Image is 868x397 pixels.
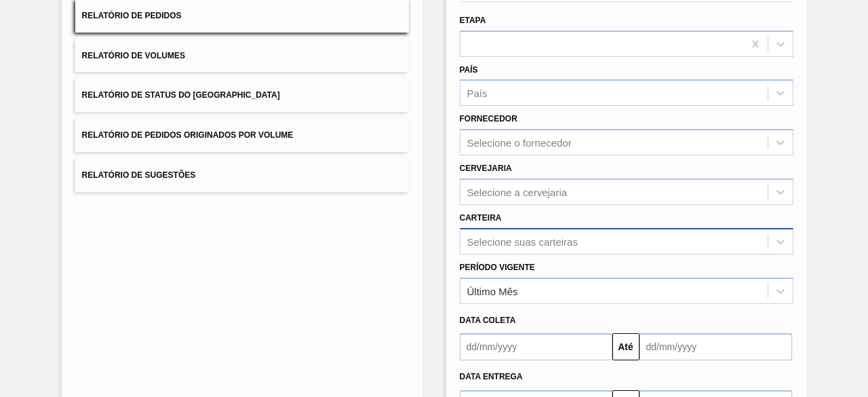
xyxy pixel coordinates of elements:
[82,130,294,140] span: Relatório de Pedidos Originados por Volume
[467,285,518,297] div: Último Mês
[75,79,409,112] button: Relatório de Status do [GEOGRAPHIC_DATA]
[460,16,486,25] label: Etapa
[460,114,517,124] label: Fornecedor
[75,39,409,73] button: Relatório de Volumes
[82,51,185,60] span: Relatório de Volumes
[82,11,182,20] span: Relatório de Pedidos
[639,333,792,360] input: dd/mm/yyyy
[467,235,578,247] div: Selecione suas carteiras
[82,90,280,100] span: Relatório de Status do [GEOGRAPHIC_DATA]
[612,333,639,360] button: Até
[460,164,512,173] label: Cervejaria
[460,333,612,360] input: dd/mm/yyyy
[460,213,502,223] label: Carteira
[467,88,488,99] div: País
[467,137,572,149] div: Selecione o fornecedor
[460,372,523,381] span: Data entrega
[460,263,535,272] label: Período Vigente
[460,65,478,75] label: País
[75,119,409,152] button: Relatório de Pedidos Originados por Volume
[467,186,568,197] div: Selecione a cervejaria
[460,316,516,325] span: Data coleta
[82,170,196,180] span: Relatório de Sugestões
[75,159,409,192] button: Relatório de Sugestões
